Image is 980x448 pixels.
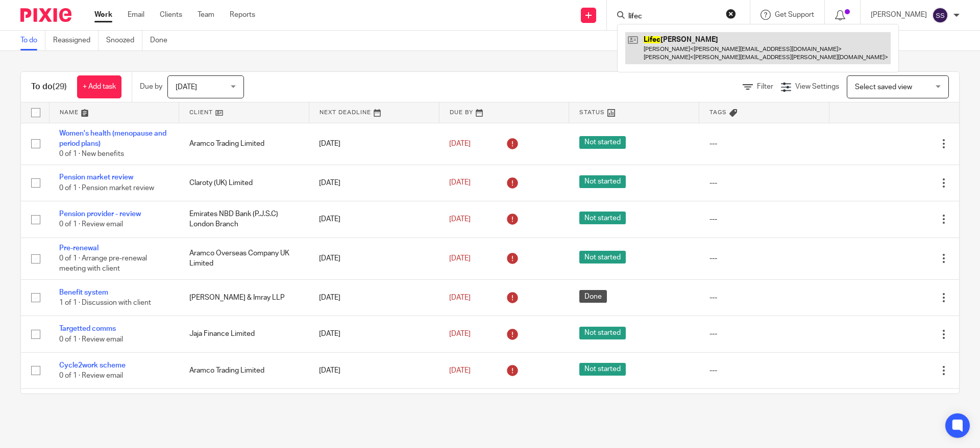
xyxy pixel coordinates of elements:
[449,179,471,187] span: [DATE]
[709,139,819,149] div: ---
[150,31,175,50] a: Done
[855,84,912,91] span: Select saved view
[179,123,309,165] td: Aramco Trading Limited
[77,75,121,98] a: + Add task
[128,10,144,20] a: Email
[106,31,142,50] a: Snoozed
[59,255,147,273] span: 0 of 1 · Arrange pre-renewal meeting with client
[726,9,736,19] button: Clear
[59,362,126,369] a: Cycle2work scheme
[775,11,814,18] span: Get Support
[449,216,471,223] span: [DATE]
[309,201,439,238] td: [DATE]
[160,10,182,20] a: Clients
[198,10,214,20] a: Team
[179,352,309,388] td: Aramco Trading Limited
[309,352,439,388] td: [DATE]
[449,255,471,262] span: [DATE]
[53,83,67,91] span: (29)
[709,178,819,188] div: ---
[59,299,151,306] span: 1 of 1 · Discussion with client
[795,83,839,90] span: View Settings
[59,325,116,332] a: Targetted comms
[59,221,123,228] span: 0 of 1 · Review email
[59,372,123,379] span: 0 of 1 · Review email
[20,8,71,22] img: Pixie
[579,290,607,303] span: Done
[449,330,471,337] span: [DATE]
[59,289,108,296] a: Benefit system
[140,82,162,92] p: Due by
[179,238,309,279] td: Aramco Overseas Company UK Limited
[230,10,255,20] a: Reports
[449,294,471,301] span: [DATE]
[309,389,439,425] td: [DATE]
[59,336,123,343] span: 0 of 1 · Review email
[179,165,309,201] td: Claroty (UK) Limited
[59,130,166,147] a: Women's health (menopause and period plans)
[59,150,124,157] span: 0 of 1 · New benefits
[179,201,309,238] td: Emirates NBD Bank (P.J.S.C) London Branch
[309,165,439,201] td: [DATE]
[709,329,819,339] div: ---
[449,140,471,147] span: [DATE]
[179,280,309,316] td: [PERSON_NAME] & Imray LLP
[871,10,927,20] p: [PERSON_NAME]
[31,82,67,92] h1: To do
[579,136,626,149] span: Not started
[932,7,948,23] img: svg%3E
[579,251,626,263] span: Not started
[94,10,112,20] a: Work
[59,245,99,252] a: Pre-renewal
[709,253,819,263] div: ---
[579,327,626,339] span: Not started
[579,363,626,376] span: Not started
[579,212,626,224] span: Not started
[627,12,719,21] input: Search
[20,31,45,50] a: To do
[179,389,309,425] td: [PERSON_NAME] Cundell Engineers Limited
[309,280,439,316] td: [DATE]
[449,367,471,374] span: [DATE]
[709,365,819,376] div: ---
[179,316,309,352] td: Jaja Finance Limited
[579,175,626,188] span: Not started
[176,84,197,91] span: [DATE]
[59,210,141,218] a: Pension provider - review
[709,293,819,303] div: ---
[59,174,133,181] a: Pension market review
[709,110,727,115] span: Tags
[59,185,154,192] span: 0 of 1 · Pension market review
[309,123,439,165] td: [DATE]
[309,238,439,279] td: [DATE]
[757,83,773,90] span: Filter
[53,31,99,50] a: Reassigned
[709,214,819,224] div: ---
[309,316,439,352] td: [DATE]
